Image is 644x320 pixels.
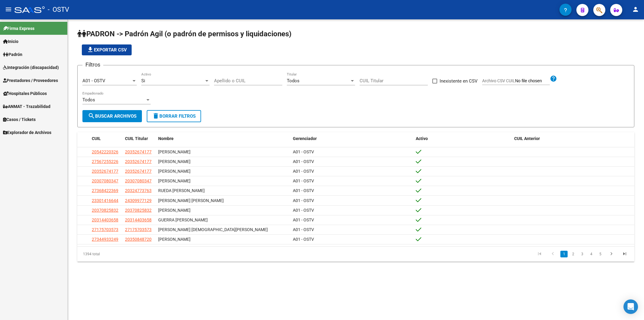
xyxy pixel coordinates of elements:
datatable-header-cell: CUIL Titular [123,132,156,145]
span: 24309977129 [125,198,152,203]
span: - OSTV [48,3,69,16]
span: 20370825832 [125,208,152,213]
mat-icon: search [88,112,95,119]
span: Borrar Filtros [152,113,196,119]
span: [PERSON_NAME] [158,169,191,174]
a: 3 [578,251,586,257]
datatable-header-cell: Nombre [156,132,290,145]
span: A01 - OSTV [293,159,314,164]
span: [PERSON_NAME] [158,237,191,242]
span: 20352674177 [125,159,152,164]
span: A01 - OSTV [293,149,314,154]
li: page 5 [596,249,605,259]
span: 20314403658 [125,217,152,222]
a: 2 [569,251,577,257]
span: Buscar Archivos [88,113,136,119]
span: A01 - OSTV [293,169,314,174]
span: A01 - OSTV [82,78,105,83]
a: 5 [597,251,604,257]
span: 20352674177 [125,169,152,174]
span: 27175703573 [92,227,118,232]
span: GUERRA [PERSON_NAME] [158,217,208,222]
div: 1394 total [77,247,187,262]
datatable-header-cell: CUIL Anterior [512,132,634,145]
span: 27567255226 [92,159,118,164]
a: go to previous page [547,251,559,257]
span: Gerenciador [293,136,317,141]
span: Integración (discapacidad) [3,64,59,71]
li: page 2 [569,249,578,259]
span: CUIL [92,136,101,141]
li: page 4 [587,249,596,259]
span: RUEDA [PERSON_NAME] [158,188,205,193]
span: Firma Express [3,25,34,32]
span: CUIL Titular [125,136,148,141]
mat-icon: menu [5,6,12,13]
span: 23301416644 [92,198,118,203]
span: 20314403658 [92,217,118,222]
span: Exportar CSV [87,47,127,53]
span: A01 - OSTV [293,178,314,183]
span: [PERSON_NAME] [158,159,191,164]
span: A01 - OSTV [293,217,314,222]
a: 1 [560,251,568,257]
mat-icon: help [550,75,557,82]
span: 27175703573 [125,227,152,232]
span: 27344933249 [92,237,118,242]
mat-icon: person [632,6,639,13]
span: Nombre [158,136,174,141]
span: Todos [82,97,95,103]
span: Hospitales Públicos [3,90,47,97]
span: [PERSON_NAME] [158,149,191,154]
datatable-header-cell: Activo [413,132,512,145]
h3: Filtros [82,60,103,69]
span: A01 - OSTV [293,237,314,242]
datatable-header-cell: Gerenciador [290,132,413,145]
mat-icon: file_download [87,46,94,53]
span: Inexistente en CSV [440,77,478,85]
span: 20307080347 [125,178,152,183]
span: 20352674177 [125,149,152,154]
a: 4 [588,251,595,257]
span: A01 - OSTV [293,208,314,213]
span: 20350848720 [125,237,152,242]
span: Archivo CSV CUIL [482,78,515,83]
span: [PERSON_NAME] [DEMOGRAPHIC_DATA][PERSON_NAME] [158,227,268,232]
a: go to first page [534,251,545,257]
span: CUIL Anterior [514,136,540,141]
span: Todos [287,78,300,83]
span: PADRON -> Padrón Agil (o padrón de permisos y liquidaciones) [77,30,291,38]
span: Inicio [3,38,18,45]
span: 20307080347 [92,178,118,183]
span: Explorador de Archivos [3,129,51,136]
button: Borrar Filtros [147,110,201,122]
span: A01 - OSTV [293,198,314,203]
span: 20324773763 [125,188,152,193]
span: 20542220326 [92,149,118,154]
span: Si [141,78,145,83]
a: go to next page [606,251,617,257]
span: A01 - OSTV [293,227,314,232]
span: [PERSON_NAME] [PERSON_NAME] [158,198,224,203]
span: Activo [416,136,428,141]
span: 27368422369 [92,188,118,193]
button: Exportar CSV [82,44,132,55]
span: [PERSON_NAME] [158,208,191,213]
li: page 1 [559,249,569,259]
span: A01 - OSTV [293,188,314,193]
li: page 3 [578,249,587,259]
input: Archivo CSV CUIL [515,78,550,84]
span: [PERSON_NAME] [158,178,191,183]
datatable-header-cell: CUIL [89,132,123,145]
span: 20352674177 [92,169,118,174]
div: Open Intercom Messenger [623,299,638,314]
mat-icon: delete [152,112,159,119]
span: 20370825832 [92,208,118,213]
button: Buscar Archivos [82,110,142,122]
span: Prestadores / Proveedores [3,77,58,84]
span: Casos / Tickets [3,116,36,123]
span: Padrón [3,51,22,58]
a: go to last page [619,251,630,257]
span: ANMAT - Trazabilidad [3,103,50,110]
